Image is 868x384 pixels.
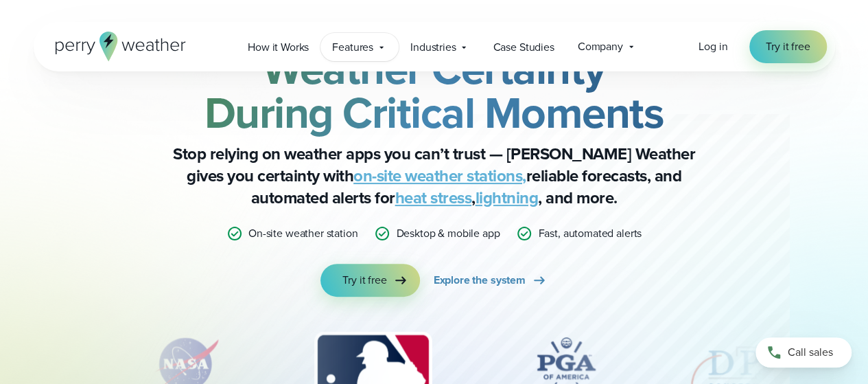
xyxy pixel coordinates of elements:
[434,264,548,297] a: Explore the system
[320,264,419,297] a: Try it free
[434,272,526,289] span: Explore the system
[493,39,554,56] span: Case Studies
[788,344,833,361] span: Call sales
[578,38,623,55] span: Company
[332,39,373,56] span: Features
[481,33,565,61] a: Case Studies
[160,143,709,209] p: Stop relying on weather apps you can’t trust — [PERSON_NAME] Weather gives you certainty with rel...
[410,39,456,56] span: Industries
[755,337,852,368] a: Call sales
[248,225,357,242] p: On-site weather station
[749,30,826,63] a: Try it free
[396,225,500,242] p: Desktop & mobile app
[538,225,642,242] p: Fast, automated alerts
[395,185,472,210] a: heat stress
[248,39,309,56] span: How it Works
[476,185,539,210] a: lightning
[342,272,386,289] span: Try it free
[699,38,727,55] a: Log in
[236,33,320,61] a: How it Works
[766,38,810,55] span: Try it free
[353,163,526,188] a: on-site weather stations,
[204,36,664,145] strong: Weather Certainty During Critical Moments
